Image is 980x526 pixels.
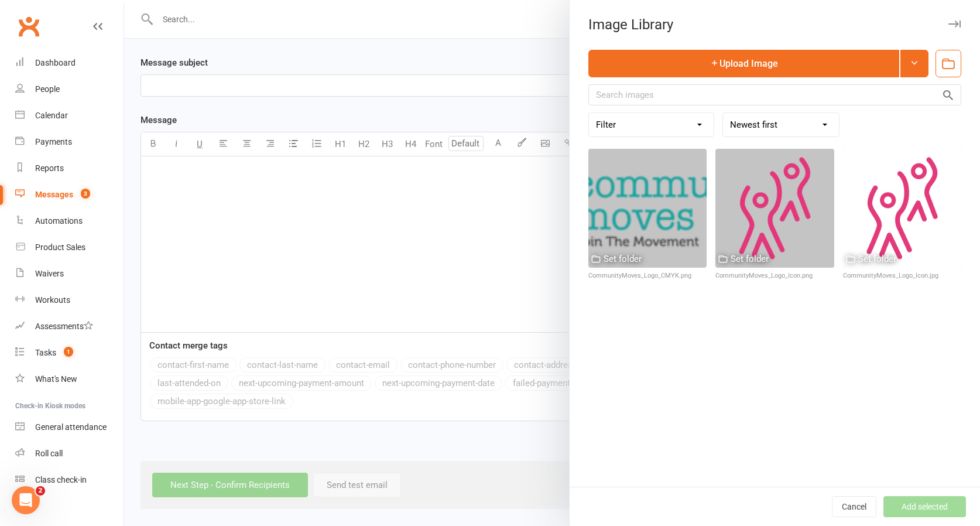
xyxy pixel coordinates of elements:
div: Workouts [35,295,70,305]
span: 1 [64,347,73,357]
div: Set folder [731,252,769,266]
a: Dashboard [15,50,124,76]
div: Product Sales [35,242,85,252]
span: 2 [36,486,45,496]
div: General attendance [35,422,107,432]
div: Waivers [35,269,64,278]
div: Messages [35,190,73,199]
img: CommunityMoves_Logo_Icon.jpg [843,149,961,267]
a: Messages 3 [15,182,124,208]
button: Cancel [832,496,876,517]
a: Clubworx [14,12,43,41]
a: Assessments [15,313,124,340]
input: Search images [588,84,961,105]
div: Reports [35,163,64,173]
div: Automations [35,216,83,226]
a: Waivers [15,261,124,287]
div: Dashboard [35,58,76,67]
img: CommunityMoves_Logo_Icon.png [715,149,834,267]
a: Workouts [15,287,124,313]
div: CommunityMoves_Logo_CMYK.png [588,271,707,281]
a: Payments [15,129,124,155]
div: CommunityMoves_Logo_Icon.png [715,271,834,281]
div: Roll call [35,449,63,458]
a: Product Sales [15,234,124,261]
button: Upload Image [588,50,899,77]
a: Calendar [15,103,124,129]
a: General attendance kiosk mode [15,414,124,440]
a: Reports [15,155,124,182]
div: Image Library [570,16,980,33]
a: People [15,76,124,103]
div: People [35,84,60,94]
iframe: Intercom live chat [12,486,40,514]
div: Set folder [858,252,896,266]
a: Tasks 1 [15,340,124,366]
div: Payments [35,137,72,146]
div: Set folder [604,252,642,266]
div: CommunityMoves_Logo_Icon.jpg [843,271,961,281]
a: Roll call [15,440,124,467]
a: Class kiosk mode [15,467,124,493]
div: Assessments [35,322,93,331]
a: What's New [15,366,124,392]
div: Calendar [35,111,68,120]
img: CommunityMoves_Logo_CMYK.png [588,149,707,267]
span: 3 [81,189,90,199]
a: Automations [15,208,124,234]
div: Class check-in [35,475,87,484]
div: Tasks [35,348,56,357]
div: What's New [35,374,77,384]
